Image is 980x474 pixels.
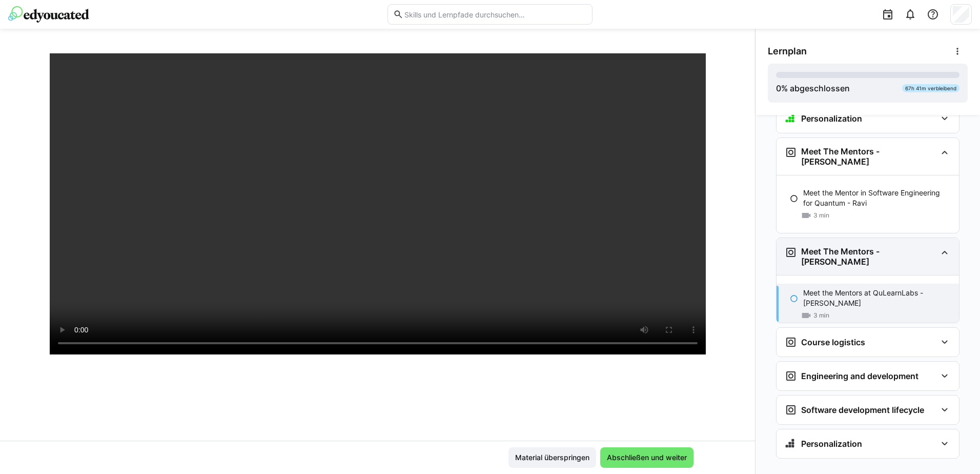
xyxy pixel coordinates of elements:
[600,447,693,468] button: Abschließen und weiter
[508,447,596,468] button: Material überspringen
[768,46,807,57] span: Lernplan
[801,439,862,449] h3: Personalization
[776,83,781,93] span: 0
[801,146,936,167] h3: Meet The Mentors - [PERSON_NAME]
[801,113,862,124] h3: Personalization
[813,311,829,320] span: 3 min
[801,246,936,267] h3: Meet The Mentors - [PERSON_NAME]
[776,82,850,94] div: % abgeschlossen
[514,452,591,463] span: Material überspringen
[803,188,951,208] p: Meet the Mentor in Software Engineering for Quantum - Ravi
[803,288,951,308] p: Meet the Mentors at QuLearnLabs - [PERSON_NAME]
[403,10,587,19] input: Skills und Lernpfade durchsuchen…
[801,371,918,381] h3: Engineering and development
[801,337,865,347] h3: Course logistics
[813,211,829,220] span: 3 min
[801,405,924,415] h3: Software development lifecycle
[902,84,959,92] div: 67h 41m verbleibend
[605,452,688,463] span: Abschließen und weiter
